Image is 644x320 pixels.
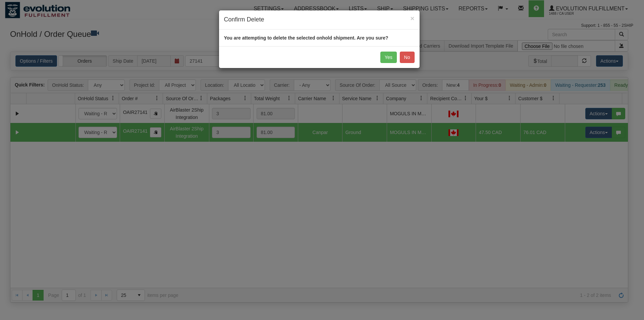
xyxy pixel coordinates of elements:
[380,52,397,63] button: Yes
[400,52,415,63] button: No
[410,15,414,22] button: Close
[224,15,415,24] h4: Confirm Delete
[224,35,388,41] strong: You are attempting to delete the selected onhold shipment. Are you sure?
[410,14,414,22] span: ×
